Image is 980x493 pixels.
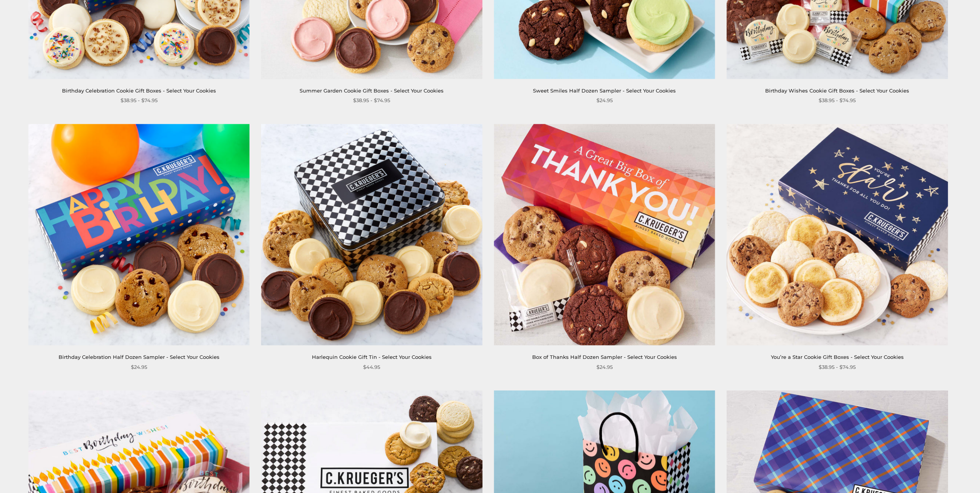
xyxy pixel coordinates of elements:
[62,87,216,94] a: Birthday Celebration Cookie Gift Boxes - Select Your Cookies
[819,363,856,371] span: $38.95 - $74.95
[121,96,157,104] span: $38.95 - $74.95
[819,96,856,104] span: $38.95 - $74.95
[771,354,904,360] a: You’re a Star Cookie Gift Boxes - Select Your Cookies
[596,96,613,104] span: $24.95
[28,124,250,345] img: Birthday Celebration Half Dozen Sampler - Select Your Cookies
[353,96,390,104] span: $38.95 - $74.95
[59,354,219,360] a: Birthday Celebration Half Dozen Sampler - Select Your Cookies
[131,363,147,371] span: $24.95
[300,87,444,94] a: Summer Garden Cookie Gift Boxes - Select Your Cookies
[765,87,909,94] a: Birthday Wishes Cookie Gift Boxes - Select Your Cookies
[494,124,715,345] img: Box of Thanks Half Dozen Sampler - Select Your Cookies
[261,124,482,345] img: Harlequin Cookie Gift Tin - Select Your Cookies
[596,363,613,371] span: $24.95
[727,124,948,345] img: You’re a Star Cookie Gift Boxes - Select Your Cookies
[363,363,380,371] span: $44.95
[6,464,80,487] iframe: Sign Up via Text for Offers
[533,87,676,94] a: Sweet Smiles Half Dozen Sampler - Select Your Cookies
[532,354,677,360] a: Box of Thanks Half Dozen Sampler - Select Your Cookies
[312,354,432,360] a: Harlequin Cookie Gift Tin - Select Your Cookies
